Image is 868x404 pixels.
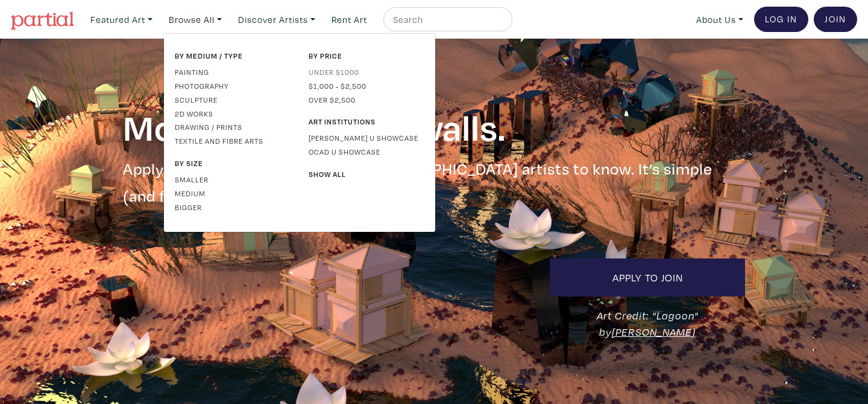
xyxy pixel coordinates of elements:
[309,132,424,143] a: [PERSON_NAME] U Showcase
[233,7,321,32] a: Discover Artists
[309,66,424,77] a: Under $1000
[541,307,754,340] div: Art Credit: "Lagoon" by
[309,146,424,157] a: OCAD U Showcase
[175,158,291,168] span: By size
[175,94,291,105] a: Sculpture
[550,258,745,297] a: Apply to Join
[392,12,501,27] input: Search
[691,7,749,32] a: About Us
[309,168,424,179] a: Show All
[754,7,808,32] a: Log In
[309,94,424,105] a: Over $2,500
[163,7,227,32] a: Browse All
[309,80,424,91] a: $1,000 - $2,500
[114,155,754,210] div: Apply to join our community of [DEMOGRAPHIC_DATA] artists to know. It’s simple (and free).
[175,108,291,119] a: 2D works
[175,121,291,132] a: Drawing / Prints
[175,66,291,77] a: Painting
[326,7,373,32] a: Rent Art
[163,33,436,232] div: Featured Art
[612,325,696,339] a: [PERSON_NAME]
[309,50,424,61] span: By price
[175,135,291,146] a: Textile and Fibre Arts
[309,116,424,127] span: Art Institutions
[175,50,291,61] span: By medium / type
[123,104,745,150] h1: More art on more walls.
[175,174,291,185] a: Smaller
[814,7,857,32] a: Join
[175,188,291,199] a: Medium
[85,7,158,32] a: Featured Art
[175,202,291,213] a: Bigger
[175,80,291,91] a: Photography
